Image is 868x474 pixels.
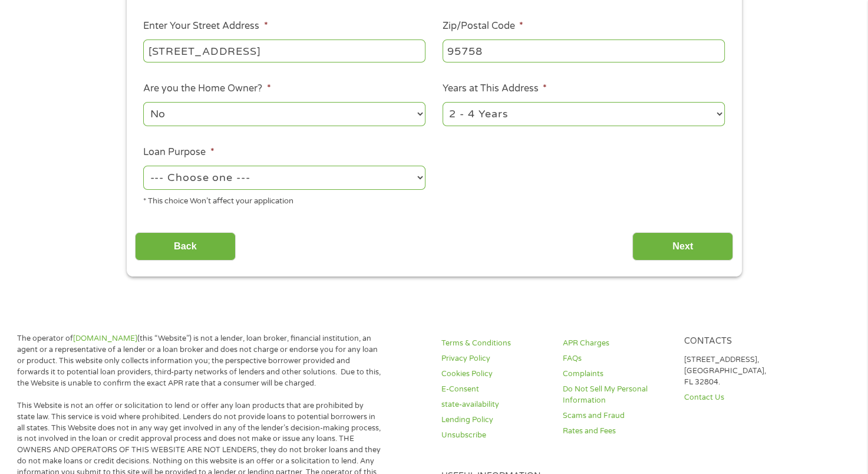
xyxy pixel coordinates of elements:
p: The operator of (this “Website”) is not a lender, loan broker, financial institution, an agent or... [17,333,381,389]
a: Unsubscribe [441,430,549,441]
a: Lending Policy [441,414,549,426]
div: * This choice Won’t affect your application [143,192,425,208]
input: Back [135,232,236,261]
a: FAQs [563,353,670,364]
label: Zip/Postal Code [443,20,523,32]
a: Complaints [563,368,670,380]
a: state-availability [441,399,549,410]
input: 1 Main Street [143,39,425,62]
label: Years at This Address [443,83,547,95]
a: Do Not Sell My Personal Information [563,384,670,406]
p: [STREET_ADDRESS], [GEOGRAPHIC_DATA], FL 32804. [684,354,791,388]
a: Rates and Fees [563,426,670,437]
h4: Contacts [684,336,791,347]
a: [DOMAIN_NAME] [73,334,137,343]
a: Privacy Policy [441,353,549,364]
a: APR Charges [563,338,670,349]
a: Scams and Fraud [563,410,670,422]
label: Are you the Home Owner? [143,83,270,95]
label: Enter Your Street Address [143,20,268,32]
a: Cookies Policy [441,368,549,380]
a: Terms & Conditions [441,338,549,349]
a: Contact Us [684,392,791,403]
input: Next [632,232,733,261]
label: Loan Purpose [143,146,214,159]
a: E-Consent [441,384,549,395]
